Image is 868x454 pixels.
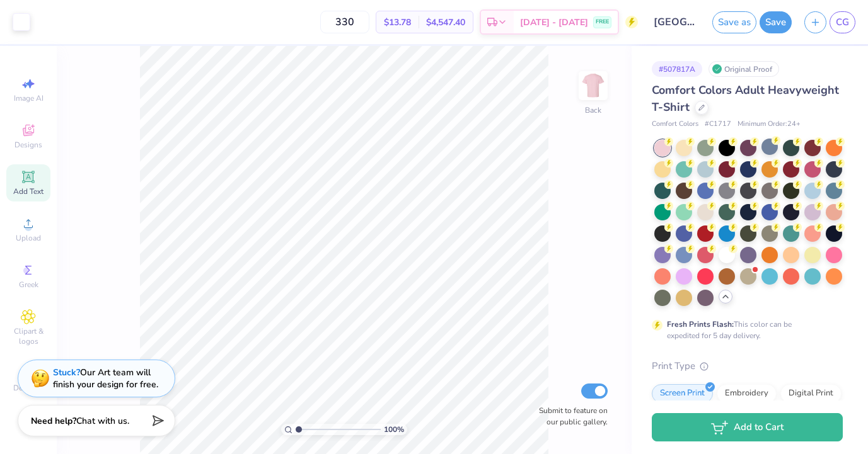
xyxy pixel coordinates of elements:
div: Digital Print [780,384,842,403]
img: Back [581,73,606,98]
div: This color can be expedited for 5 day delivery. [667,319,822,341]
label: Submit to feature on our public gallery. [532,405,608,428]
span: Add Text [13,186,43,196]
strong: Fresh Prints Flash: [667,319,734,329]
span: 100 % [384,424,404,435]
span: Comfort Colors Adult Heavyweight T-Shirt [652,82,839,115]
button: Save [760,11,792,33]
span: FREE [596,18,609,26]
span: Minimum Order: 24 + [738,119,801,130]
input: – – [320,11,369,33]
div: Screen Print [652,384,713,403]
span: Chat with us. [76,415,129,427]
span: CG [836,15,849,30]
div: Original Proof [709,61,779,77]
span: Image AI [14,93,43,103]
div: Back [585,105,601,116]
span: Comfort Colors [652,119,698,130]
span: Upload [16,233,41,243]
strong: Stuck? [53,366,80,378]
input: Untitled Design [644,9,706,35]
strong: Need help? [31,415,76,427]
span: $13.78 [384,16,411,29]
button: Save as [712,11,756,33]
div: Print Type [652,359,843,373]
button: Add to Cart [652,413,843,441]
span: $4,547.40 [426,16,465,29]
span: # C1717 [705,119,731,130]
div: Embroidery [717,384,777,403]
div: # 507817A [652,61,702,77]
a: CG [830,11,855,33]
span: Clipart & logos [6,326,50,346]
span: Decorate [13,383,43,393]
div: Our Art team will finish your design for free. [53,366,158,390]
span: [DATE] - [DATE] [520,16,588,29]
span: Greek [19,280,38,290]
span: Designs [14,140,42,150]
